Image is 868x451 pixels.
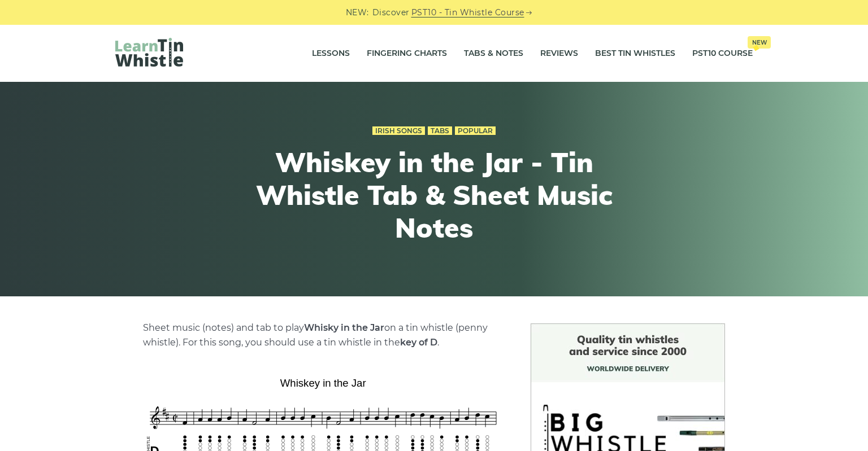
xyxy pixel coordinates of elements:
a: Tabs [428,126,452,135]
img: LearnTinWhistle.com [115,38,183,67]
p: Sheet music (notes) and tab to play on a tin whistle (penny whistle). For this song, you should u... [143,321,504,350]
a: Irish Songs [372,126,425,135]
a: Best Tin Whistles [595,40,675,68]
strong: key of D [400,337,437,348]
span: New [748,36,771,49]
a: Reviews [540,40,578,68]
a: PST10 CourseNew [692,40,753,68]
a: Lessons [312,40,350,68]
strong: Whisky in the Jar [304,322,384,333]
h1: Whiskey in the Jar - Tin Whistle Tab & Sheet Music Notes [226,146,642,244]
a: Fingering Charts [367,40,447,68]
a: Tabs & Notes [464,40,523,68]
a: Popular [455,126,496,135]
